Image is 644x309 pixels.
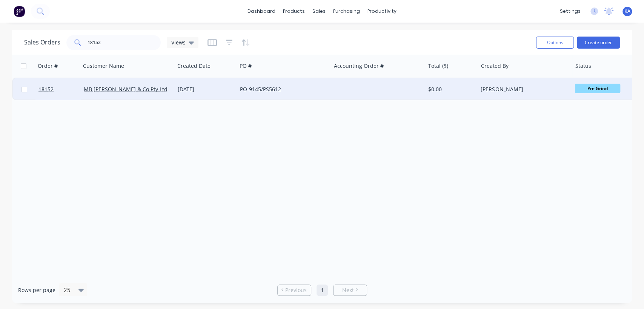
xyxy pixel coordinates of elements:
ul: Pagination [274,285,370,296]
div: Status [575,62,591,70]
span: Views [171,38,186,46]
span: Rows per page [18,286,55,294]
div: productivity [364,6,400,17]
div: sales [309,6,329,17]
span: Pre Grind [575,84,620,93]
div: Total ($) [428,62,448,70]
button: Create order [577,37,620,49]
div: PO-9145/PS5612 [240,86,324,93]
a: dashboard [244,6,279,17]
div: settings [556,6,584,17]
div: purchasing [329,6,364,17]
a: Previous page [278,286,311,294]
div: [PERSON_NAME] [481,86,564,93]
div: [DATE] [178,86,234,93]
a: Next page [334,286,367,294]
img: Factory [14,6,25,17]
div: products [279,6,309,17]
span: KA [624,8,630,15]
a: Page 1 is your current page [317,285,328,296]
a: 18152 [38,78,84,101]
div: PO # [240,62,252,70]
div: Customer Name [83,62,124,70]
div: $0.00 [428,86,472,93]
h1: Sales Orders [24,39,60,46]
div: Accounting Order # [334,62,384,70]
span: 18152 [38,86,54,93]
span: Next [342,286,354,294]
input: Search... [88,35,161,50]
div: Order # [38,62,58,70]
span: Previous [285,286,307,294]
div: Created By [481,62,509,70]
a: MB [PERSON_NAME] & Co Pty Ltd [84,86,168,93]
div: Created Date [177,62,211,70]
button: Options [536,37,574,49]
